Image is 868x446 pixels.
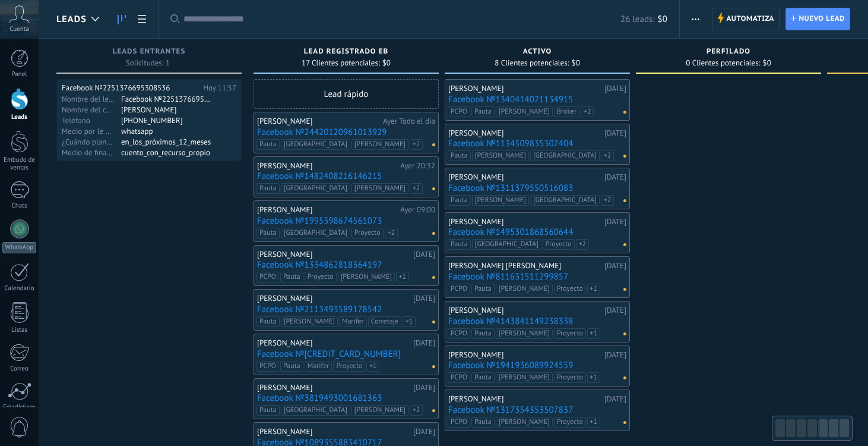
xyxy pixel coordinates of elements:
span: 0 Clientes potenciales: [686,59,760,67]
span: Pauta [256,228,280,238]
span: 26 leads: [620,14,654,25]
a: Automatiza [712,8,780,30]
div: [PERSON_NAME] [257,161,397,171]
span: Proyecto [351,228,384,238]
span: $0 [572,59,580,67]
div: en_los_próximos_12_meses [121,137,213,146]
div: cuento_con_recurso_propio [121,147,213,157]
span: Pauta [448,195,471,206]
div: Perfilado [642,48,815,58]
span: Cuenta [9,26,29,33]
span: Pauta [471,328,495,339]
span: Pauta [471,284,495,294]
span: No hay nada asignado [623,376,626,379]
span: Pauta [280,361,303,372]
div: Leads Entrantes [62,48,236,58]
span: PCPO [256,361,279,372]
div: [DATE] [604,172,626,182]
div: Panel [2,71,37,78]
span: [PERSON_NAME] [472,195,529,206]
div: Lead rápido [254,79,439,109]
div: Facebook №2251376695308536 [121,94,213,103]
span: No hay nada asignado [432,187,435,190]
a: Facebook №[CREDIT_CARD_NUMBER] [257,349,435,359]
div: [PERSON_NAME] [257,383,410,392]
div: [DATE] [604,84,626,93]
span: PCPO [448,417,470,428]
div: [DATE] [413,250,435,259]
a: Facebook №1311379550516083 [448,183,626,193]
div: [PERSON_NAME] [257,338,410,348]
div: Calendario [2,285,37,293]
div: [PERSON_NAME] [448,394,601,404]
span: [GEOGRAPHIC_DATA] [281,405,350,416]
div: Medio por le que desea ser contactado [62,126,121,136]
span: Pauta [448,150,471,161]
span: [GEOGRAPHIC_DATA] [530,150,600,161]
div: Estadísticas [2,404,37,412]
span: [PERSON_NAME] [351,139,408,150]
span: [PERSON_NAME] [496,284,553,294]
a: Facebook №1317354353507837 [448,405,626,415]
div: whatsapp [121,126,213,136]
span: No hay nada asignado [432,321,435,323]
span: No hay nada asignado [623,155,626,158]
span: Proyecto [333,361,365,372]
span: [PERSON_NAME] [496,417,553,428]
span: Pauta [448,239,471,250]
span: Automatiza [726,8,774,30]
span: Proyecto [305,272,337,282]
a: Facebook №1941936089924559 [448,360,626,370]
span: ACTIVO [523,48,552,56]
div: Nombre del lead [62,94,121,103]
div: [DATE] [413,338,435,348]
div: Embudo de ventas [2,156,37,172]
div: Medio de financiamiento [62,147,121,157]
span: [PERSON_NAME] [496,328,553,339]
a: Facebook №811631511299857 [448,272,626,282]
span: Broker [554,106,579,117]
a: Facebook №1495301868560644 [448,227,626,237]
span: Pauta [256,139,280,150]
a: Facebook №2113493589178542 [257,304,435,315]
span: No hay nada asignado [623,421,626,424]
span: PCPO [448,328,470,339]
div: Ayer 20:32 [400,161,435,171]
div: Carlos rubio [121,105,213,114]
span: Nuevo lead [799,8,845,30]
div: [DATE] [604,394,626,404]
span: No hay nada asignado [432,409,435,412]
span: [PERSON_NAME] [496,372,553,383]
div: [PERSON_NAME] [257,205,397,215]
span: [GEOGRAPHIC_DATA] [281,228,350,238]
div: [PERSON_NAME] [257,250,410,259]
span: No hay nada asignado [623,288,626,291]
span: [GEOGRAPHIC_DATA] [281,139,350,150]
div: [DATE] [604,306,626,315]
div: [PERSON_NAME] [448,217,601,227]
a: Nuevo lead [785,8,850,30]
span: Pauta [280,272,303,282]
span: Proyecto [554,284,586,294]
span: Corretaje [368,316,401,327]
div: [PERSON_NAME] [448,350,601,360]
div: [PERSON_NAME] [257,294,410,303]
span: Pauta [256,316,280,327]
div: [DATE] [413,294,435,303]
span: Lead Registrado EB [304,48,388,56]
span: $0 [763,59,771,67]
div: [PERSON_NAME] [257,427,410,436]
span: [PERSON_NAME] [351,405,408,416]
span: Proyecto [543,239,575,250]
span: Marifer [339,316,367,327]
div: [PERSON_NAME] [257,117,380,126]
div: [PERSON_NAME] [448,306,601,315]
span: Proyecto [554,417,586,428]
div: [PERSON_NAME] [PERSON_NAME] [448,261,601,271]
span: No hay nada asignado [623,111,626,114]
span: No hay nada asignado [623,332,626,335]
span: Pauta [256,183,280,194]
div: Nombre del contacto [62,105,121,114]
div: [DATE] [413,383,435,392]
a: Facebook №1340414021134915 [448,95,626,105]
